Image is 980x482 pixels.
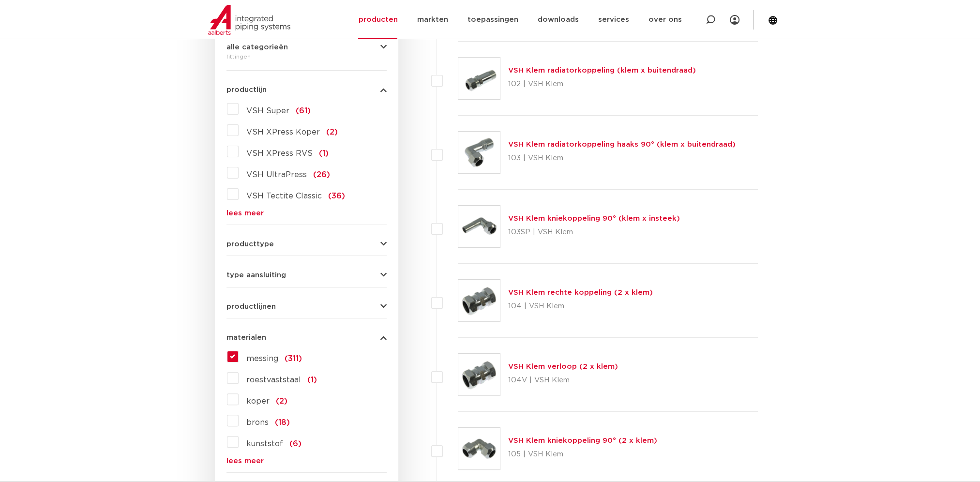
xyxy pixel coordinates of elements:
[319,150,329,157] span: (1)
[508,76,696,92] p: 102 | VSH Klem
[458,428,500,469] img: Thumbnail for VSH Klem kniekoppeling 90° (2 x klem)
[226,271,286,279] span: type aansluiting
[307,376,317,384] span: (1)
[508,373,618,388] p: 104V | VSH Klem
[508,141,736,148] a: VSH Klem radiatorkoppeling haaks 90° (klem x buitendraad)
[226,334,387,341] button: materialen
[246,192,322,200] span: VSH Tectite Classic
[275,419,290,426] span: (18)
[508,447,657,462] p: 105 | VSH Klem
[246,107,289,115] span: VSH Super
[246,355,278,362] span: messing
[246,397,270,405] span: koper
[276,397,287,405] span: (2)
[226,44,387,51] button: alle categorieën
[246,150,313,157] span: VSH XPress RVS
[246,376,301,384] span: roestvaststaal
[226,303,387,310] button: productlijnen
[226,334,266,341] span: materialen
[326,128,338,136] span: (2)
[296,107,311,115] span: (61)
[226,271,387,279] button: type aansluiting
[246,419,269,426] span: brons
[226,86,387,93] button: productlijn
[226,241,274,248] span: producttype
[246,440,283,448] span: kunststof
[226,44,288,51] span: alle categorieën
[508,299,653,314] p: 104 | VSH Klem
[508,363,618,370] a: VSH Klem verloop (2 x klem)
[226,51,387,62] div: fittingen
[458,58,500,99] img: Thumbnail for VSH Klem radiatorkoppeling (klem x buitendraad)
[289,440,302,448] span: (6)
[458,206,500,247] img: Thumbnail for VSH Klem kniekoppeling 90° (klem x insteek)
[226,241,387,248] button: producttype
[226,457,387,465] a: lees meer
[226,86,267,93] span: productlijn
[285,355,302,362] span: (311)
[508,225,680,240] p: 103SP | VSH Klem
[328,192,345,200] span: (36)
[458,132,500,173] img: Thumbnail for VSH Klem radiatorkoppeling haaks 90° (klem x buitendraad)
[508,151,736,166] p: 103 | VSH Klem
[508,437,657,444] a: VSH Klem kniekoppeling 90° (2 x klem)
[458,354,500,395] img: Thumbnail for VSH Klem verloop (2 x klem)
[458,280,500,321] img: Thumbnail for VSH Klem rechte koppeling (2 x klem)
[508,215,680,222] a: VSH Klem kniekoppeling 90° (klem x insteek)
[313,171,330,179] span: (26)
[508,289,653,296] a: VSH Klem rechte koppeling (2 x klem)
[226,303,276,310] span: productlijnen
[226,210,387,217] a: lees meer
[246,171,307,179] span: VSH UltraPress
[508,67,696,74] a: VSH Klem radiatorkoppeling (klem x buitendraad)
[246,128,320,136] span: VSH XPress Koper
